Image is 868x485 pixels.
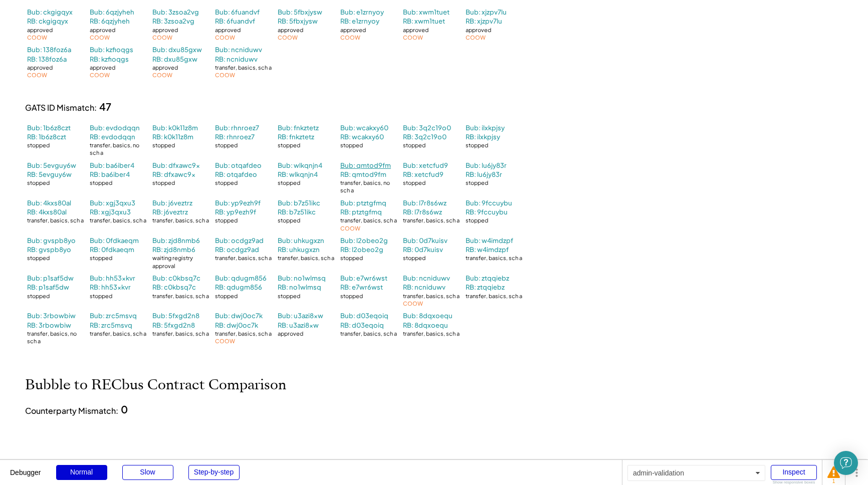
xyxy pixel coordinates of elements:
[340,321,384,330] a: RB: d03eqoiq
[403,274,450,283] a: Bub: ncniduwv
[27,274,74,283] a: Bub: p1saf5dw
[340,292,363,300] div: stopped
[152,55,197,64] a: RB: dxu85gxw
[466,132,500,141] a: RB: ilxkpjsy
[627,465,765,481] div: admin-validation
[827,479,840,484] div: 1
[340,254,363,262] div: stopped
[90,198,135,207] a: Bub: xgj3qxu3
[278,123,319,132] a: Bub: fnkztetz
[90,161,134,170] a: Bub: ba6iber4
[56,465,107,480] div: Normal
[403,8,450,17] a: Bub: xwm1tuet
[215,17,255,26] a: RB: 6fuandvf
[466,17,502,26] a: RB: xjzpv7lu
[25,102,97,113] div: GATS ID Mismatch:
[466,161,507,170] a: Bub: lu6jy83r
[152,26,178,34] div: approved
[215,123,259,132] a: Bub: rhnroez7
[27,198,71,207] a: Bub: 4kxs80al
[215,132,255,141] a: RB: rhnroez7
[27,141,50,149] div: stopped
[466,254,522,262] div: transfer, basics, sch a
[10,460,41,476] div: Debugger
[152,170,195,179] a: RB: dfxawc9x
[152,216,209,224] div: transfer, basics, sch a
[278,321,319,330] a: RB: u3azi8xw
[403,26,428,34] div: approved
[215,8,260,17] a: Bub: 6fuandvf
[215,26,241,34] div: approved
[403,330,460,337] div: transfer, basics, sch a
[90,34,110,41] div: COOW
[466,274,509,283] a: Bub: ztqqiebz
[27,254,50,262] div: stopped
[215,34,235,41] div: COOW
[90,274,135,283] a: Bub: hh53xkvr
[403,216,460,224] div: transfer, basics, sch a
[27,245,71,254] a: RB: gvspb8yo
[215,216,238,224] div: stopped
[215,292,238,300] div: stopped
[340,26,366,34] div: approved
[340,8,384,17] a: Bub: e1zrnyoy
[152,207,188,216] a: RB: j6veztrz
[215,321,258,330] a: RB: dwj0oc7k
[25,405,118,416] div: Counterparty Mismatch:
[278,330,303,337] div: approved
[152,274,200,283] a: Bub: c0kbsq7c
[27,161,76,170] a: Bub: 5evguy6w
[466,292,522,300] div: transfer, basics, sch a
[215,254,272,262] div: transfer, basics, sch a
[90,26,115,34] div: approved
[278,254,334,262] div: transfer, basics, sch a
[25,377,286,394] h2: Bubble to RECbus Contract Comparison
[152,132,193,141] a: RB: k0k11z8m
[466,216,488,224] div: stopped
[403,179,425,186] div: stopped
[90,17,130,26] a: RB: 6qzjyheh
[278,34,298,41] div: COOW
[403,123,451,132] a: Bub: 3q2c19o0
[152,17,194,26] a: RB: 3zsoa2vg
[152,292,209,300] div: transfer, basics, sch a
[90,245,134,254] a: RB: 0fdkaeqm
[152,123,198,132] a: Bub: k0k11z8m
[152,8,199,17] a: Bub: 3zsoa2vg
[152,179,175,186] div: stopped
[834,451,858,475] div: Open Intercom Messenger
[27,45,71,54] a: Bub: 138foz6a
[215,274,267,283] a: Bub: qdugm856
[403,283,446,292] a: RB: ncniduwv
[90,254,112,262] div: stopped
[90,45,133,54] a: Bub: kzfioqgs
[278,216,300,224] div: stopped
[152,64,178,71] div: approved
[90,207,131,216] a: RB: xgj3qxu3
[403,161,448,170] a: Bub: xetcfud9
[27,170,72,179] a: RB: 5evguy6w
[278,141,300,149] div: stopped
[152,283,196,292] a: RB: c0kbsq7c
[340,34,360,41] div: COOW
[340,330,397,337] div: transfer, basics, sch a
[278,26,303,34] div: approved
[188,465,240,480] div: Step-by-step
[27,55,67,64] a: RB: 138foz6a
[152,141,175,149] div: stopped
[466,170,502,179] a: RB: lu6jy83r
[215,170,257,179] a: RB: otqafdeo
[122,465,173,480] div: Slow
[403,170,444,179] a: RB: xetcfud9
[152,245,195,254] a: RB: zjd8nmb6
[340,123,388,132] a: Bub: wcakxy60
[215,207,256,216] a: RB: yp9ezh9f
[27,216,84,224] div: transfer, basics, sch a
[340,132,384,141] a: RB: wcakxy60
[466,198,512,207] a: Bub: 9fccuybu
[152,34,172,41] div: COOW
[278,236,324,245] a: Bub: uhkugxzn
[340,141,363,149] div: stopped
[215,45,262,54] a: Bub: ncniduwv
[90,236,139,245] a: Bub: 0fdkaeqm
